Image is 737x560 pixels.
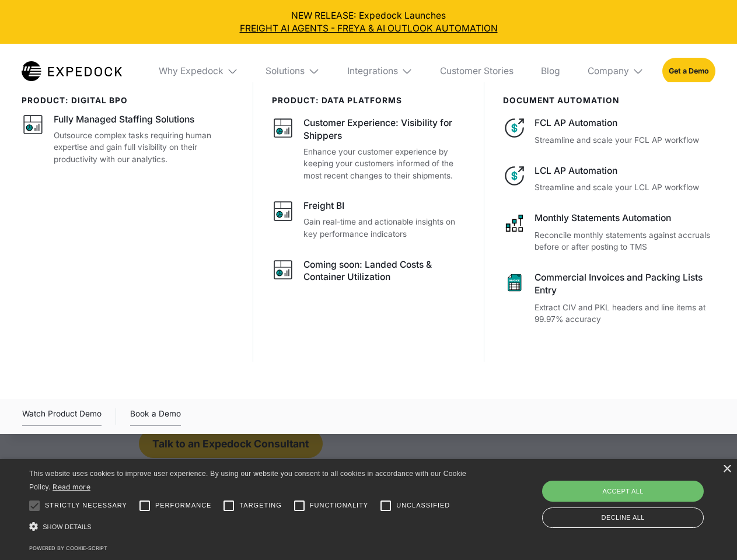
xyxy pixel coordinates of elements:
a: Freight BIGain real-time and actionable insights on key performance indicators [272,199,466,240]
div: Show details [29,519,470,535]
a: Customer Experience: Visibility for ShippersEnhance your customer experience by keeping your cust... [272,117,466,181]
p: Reconcile monthly statements against accruals before or after posting to TMS [535,229,715,253]
div: Solutions [257,44,329,99]
span: This website uses cookies to improve user experience. By using our website you consent to all coo... [29,470,466,491]
a: Get a Demo [662,58,715,84]
span: Unclassified [396,501,450,510]
span: Show details [43,523,92,530]
div: PRODUCT: data platforms [272,96,466,105]
p: Extract CIV and PKL headers and line items at 99.97% accuracy [535,302,715,325]
a: Monthly Statements AutomationReconcile monthly statements against accruals before or after postin... [503,212,715,253]
div: Integrations [347,65,398,77]
a: Read more [53,482,90,491]
p: Outsource complex tasks requiring human expertise and gain full visibility on their productivity ... [54,129,235,166]
div: Monthly Statements Automation [535,212,715,225]
div: Commercial Invoices and Packing Lists Entry [535,271,715,297]
p: Streamline and scale your FCL AP workflow [535,134,715,146]
div: Integrations [338,44,422,99]
div: Watch Product Demo [22,407,102,426]
div: Why Expedock [159,65,223,77]
a: FCL AP AutomationStreamline and scale your FCL AP workflow [503,117,715,146]
span: Functionality [310,501,368,510]
div: Customer Experience: Visibility for Shippers [303,117,466,142]
a: Fully Managed Staffing SolutionsOutsource complex tasks requiring human expertise and gain full v... [22,113,235,165]
a: LCL AP AutomationStreamline and scale your LCL AP workflow [503,164,715,194]
a: Coming soon: Landed Costs & Container Utilization [272,258,466,288]
div: Why Expedock [149,44,247,99]
span: Strictly necessary [45,501,127,510]
a: Customer Stories [431,44,522,99]
p: Enhance your customer experience by keeping your customers informed of the most recent changes to... [303,146,466,182]
div: Fully Managed Staffing Solutions [54,113,194,126]
span: Targeting [239,501,281,510]
span: Performance [155,501,212,510]
div: LCL AP Automation [535,164,715,177]
div: Company [578,44,653,99]
div: Freight BI [303,199,344,212]
div: FCL AP Automation [535,117,715,129]
div: Coming soon: Landed Costs & Container Utilization [303,258,466,284]
a: open lightbox [22,407,102,426]
p: Streamline and scale your LCL AP workflow [535,181,715,194]
div: Solutions [266,65,305,77]
div: NEW RELEASE: Expedock Launches [9,9,728,35]
a: Blog [532,44,569,99]
a: Book a Demo [130,407,181,426]
p: Gain real-time and actionable insights on key performance indicators [303,216,466,240]
a: FREIGHT AI AGENTS - FREYA & AI OUTLOOK AUTOMATION [9,22,728,35]
div: document automation [503,96,715,105]
a: Powered by cookie-script [29,545,107,551]
div: Company [588,65,629,77]
div: product: digital bpo [22,96,235,105]
a: Commercial Invoices and Packing Lists EntryExtract CIV and PKL headers and line items at 99.97% a... [503,271,715,325]
iframe: Chat Widget [543,434,737,560]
